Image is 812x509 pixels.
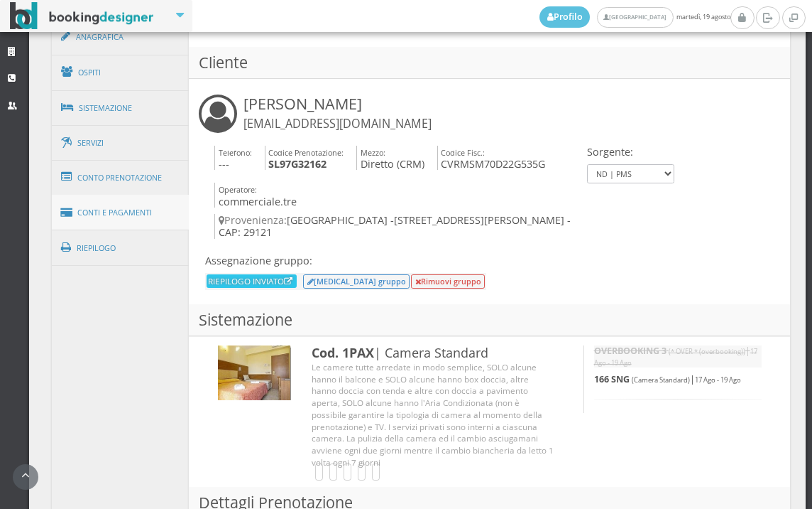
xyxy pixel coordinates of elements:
[594,373,630,385] b: 166 SNG
[312,361,555,468] div: Le camere tutte arredate in modo semplice, SOLO alcune hanno il balcone e SOLO alcune hanno box d...
[52,230,190,267] a: Riepilogo
[243,116,432,132] small: [EMAIL_ADDRESS][DOMAIN_NAME]
[243,95,432,132] h3: [PERSON_NAME]
[539,6,730,28] span: martedì, 19 agosto
[52,195,190,231] a: Conti e Pagamenti
[312,345,555,361] h3: | Camera Standard
[594,345,762,367] h5: |
[52,125,190,161] a: Servizi
[632,375,690,385] small: (Camera Standard)
[597,7,673,28] a: [GEOGRAPHIC_DATA]
[219,213,287,227] span: Provenienza:
[268,157,327,171] b: SL97G32162
[268,147,344,158] small: Codice Prenotazione:
[208,275,295,286] a: RIEPILOGO INVIATO
[594,347,757,367] small: 17 Ago - 19 Ago
[356,146,424,171] h4: Diretto (CRM)
[669,347,745,356] small: (* OVER * (overbooking))
[214,183,297,208] h4: commerciale.tre
[214,146,252,171] h4: ---
[219,213,571,239] span: - CAP: 29121
[10,2,154,30] img: BookingDesigner.com
[218,345,290,400] img: 3233dad537b411f0bfaf063e6a87f67d.jpg
[189,304,790,336] h3: Sistemazione
[441,147,485,158] small: Codice Fisc.:
[189,47,790,79] h3: Cliente
[437,146,546,171] h4: CVRMSM70D22G535G
[594,374,762,385] h5: |
[695,375,741,385] small: 17 Ago - 19 Ago
[219,147,252,158] small: Telefono:
[205,254,486,267] h4: Assegnazione gruppo:
[587,146,674,158] h4: Sorgente:
[52,18,190,55] a: Anagrafica
[394,213,564,227] span: [STREET_ADDRESS][PERSON_NAME]
[594,345,666,357] b: OVERBOOKING 3
[539,6,591,28] a: Profilo
[312,344,374,361] b: Cod. 1PAX
[214,214,583,239] h4: [GEOGRAPHIC_DATA] -
[52,90,190,127] a: Sistemazione
[219,184,257,195] small: Operatore:
[411,274,485,289] button: Rimuovi gruppo
[52,159,190,196] a: Conto Prenotazione
[303,274,410,289] button: [MEDICAL_DATA] gruppo
[361,147,385,158] small: Mezzo:
[52,54,190,91] a: Ospiti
